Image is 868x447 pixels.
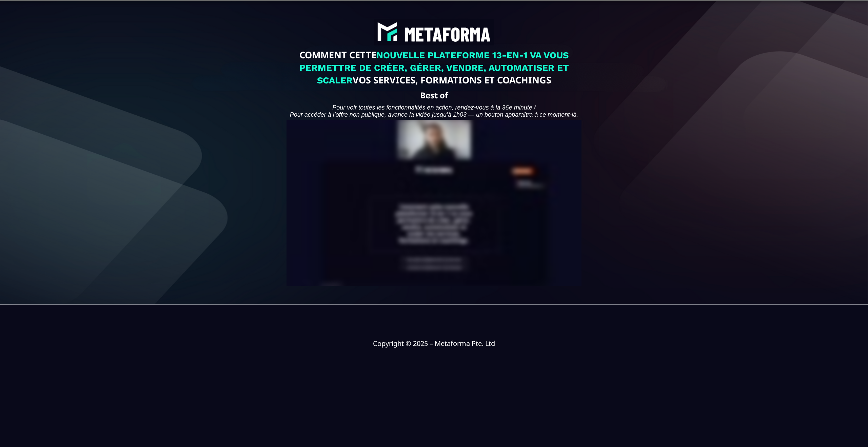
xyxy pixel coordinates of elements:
[298,47,570,88] text: COMMENT CETTE VOS SERVICES, FORMATIONS ET COACHINGS
[5,88,863,102] text: Best of
[374,19,494,45] img: abe9e435164421cb06e33ef15842a39e_e5ef653356713f0d7dd3797ab850248d_Capture_d%E2%80%99e%CC%81cran_2...
[299,50,572,86] span: NOUVELLE PLATEFORME 13-EN-1 VA VOUS PERMETTRE DE CRÉER, GÉRER, VENDRE, AUTOMATISER ET SCALER
[5,102,863,120] text: Pour voir toutes les fonctionnalités en action, rendez-vous à la 36e minute / Pour accéder à l’of...
[5,337,863,350] text: Copyright © 2025 – Metaforma Pte. Ltd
